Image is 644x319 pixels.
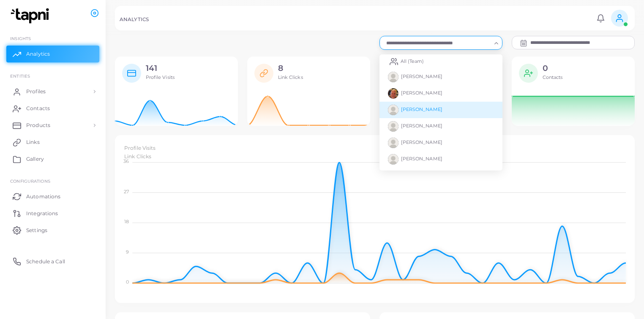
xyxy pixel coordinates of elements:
[388,72,398,82] img: avatar
[6,46,99,62] a: Analytics
[6,188,99,205] a: Automations
[8,8,55,24] img: logo
[120,16,149,22] h5: ANALYTICS
[278,74,303,80] span: Link Clicks
[26,193,60,200] span: Automations
[383,38,491,48] input: Search for option
[401,123,442,129] span: [PERSON_NAME]
[124,145,156,151] span: Profile Visits
[26,88,46,95] span: Profiles
[6,83,99,100] a: Profiles
[388,138,398,148] img: avatar
[388,121,398,132] img: avatar
[388,105,398,115] img: avatar
[388,88,398,99] img: avatar
[401,58,424,64] span: All (Team)
[126,279,129,285] tspan: 0
[401,90,442,96] span: [PERSON_NAME]
[401,139,442,145] span: [PERSON_NAME]
[6,151,99,168] a: Gallery
[401,156,442,162] span: [PERSON_NAME]
[6,222,99,238] a: Settings
[146,64,175,73] h2: 141
[379,36,502,49] div: Search for option
[26,227,47,234] span: Settings
[26,155,44,163] span: Gallery
[401,73,442,79] span: [PERSON_NAME]
[26,50,50,58] span: Analytics
[124,153,151,159] span: Link Clicks
[26,105,50,112] span: Contacts
[388,154,398,165] img: avatar
[543,64,563,73] h2: 0
[10,73,30,78] span: ENTITIES
[6,100,99,117] a: Contacts
[126,249,129,255] tspan: 9
[10,178,50,184] span: Configurations
[543,74,563,80] span: Contacts
[26,210,58,217] span: Integrations
[26,258,65,265] span: Schedule a Call
[6,117,99,134] a: Products
[278,64,303,73] h2: 8
[146,74,175,80] span: Profile Visits
[124,219,129,225] tspan: 18
[6,205,99,222] a: Integrations
[123,159,129,165] tspan: 36
[6,134,99,151] a: Links
[26,122,50,129] span: Products
[401,106,442,112] span: [PERSON_NAME]
[26,138,40,146] span: Links
[6,253,99,270] a: Schedule a Call
[124,189,129,195] tspan: 27
[10,36,31,41] span: INSIGHTS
